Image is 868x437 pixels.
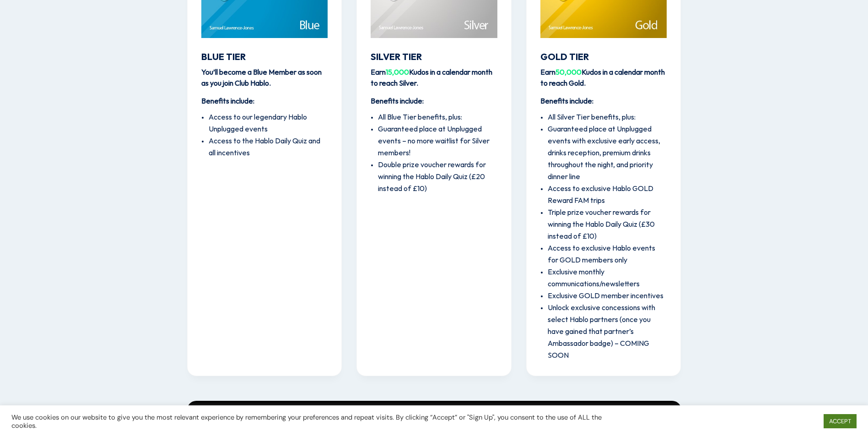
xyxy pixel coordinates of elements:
li: All Blue Tier benefits, plus: [378,112,497,124]
strong: Earn Kudos in a calendar month to reach Silver. [371,69,492,87]
strong: Benefits include: [371,98,424,105]
strong: Benefits include: [540,98,593,105]
li: Double prize voucher rewards for winning the Hablo Daily Quiz (£20 instead of £10) [378,159,497,195]
li: Access to exclusive Hablo GOLD Reward FAM trips [548,183,667,207]
li: All Silver Tier benefits, plus: [548,112,667,124]
strong: You’ll become a Blue Member as soon as you join Club Hablo. [201,69,322,87]
span: Silver Tier [371,52,422,62]
li: Unlock exclusive concessions with select Hablo partners (once you have gained that partner’s Amba... [548,302,667,362]
strong: Earn Kudos in a calendar month to reach Gold. [540,69,665,87]
li: Access to our legendary Hablo Unplugged events [209,112,328,136]
span: Gold Tier [540,52,589,62]
li: Access to exclusive Hablo events for GOLD members only [548,243,667,267]
span: 50,000 [555,69,582,76]
span: Blue Tier [201,52,246,62]
li: Access to the Hablo Daily Quiz and all incentives [209,136,328,159]
strong: Benefits include: [201,98,254,105]
li: Guaranteed place at Unplugged events with exclusive early access, drinks reception, premium drink... [548,124,667,183]
span: 15,000 [386,69,409,76]
a: ACCEPT [824,414,857,428]
li: Exclusive monthly communications/newsletters [548,267,667,290]
li: Exclusive GOLD member incentives [548,290,667,302]
div: We use cookies on our website to give you the most relevant experience by remembering your prefer... [11,413,603,430]
li: Guaranteed place at Unplugged events – no more waitlist for Silver members! [378,124,497,159]
li: Triple prize voucher rewards for winning the Hablo Daily Quiz (£30 instead of £10) [548,207,667,243]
